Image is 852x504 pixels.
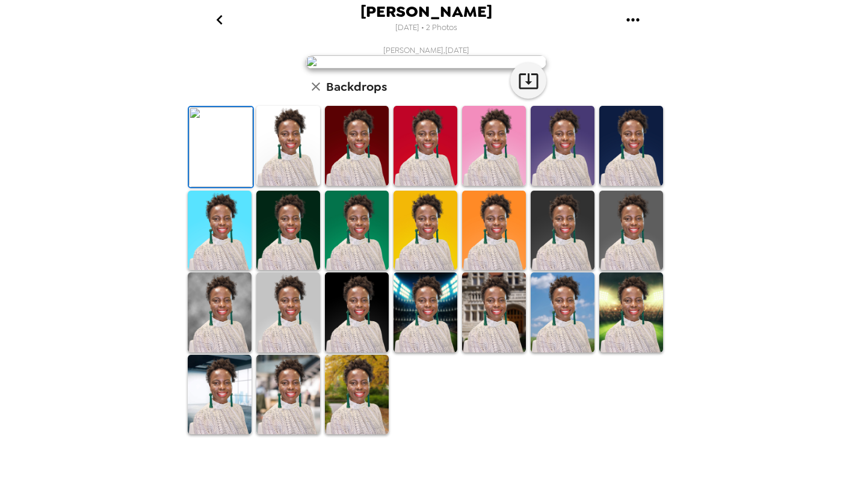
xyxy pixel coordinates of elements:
[326,77,387,96] h6: Backdrops
[383,45,469,55] span: [PERSON_NAME] , [DATE]
[189,107,253,187] img: Original
[360,4,492,20] span: [PERSON_NAME]
[395,20,457,36] span: [DATE] • 2 Photos
[306,55,546,69] img: user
